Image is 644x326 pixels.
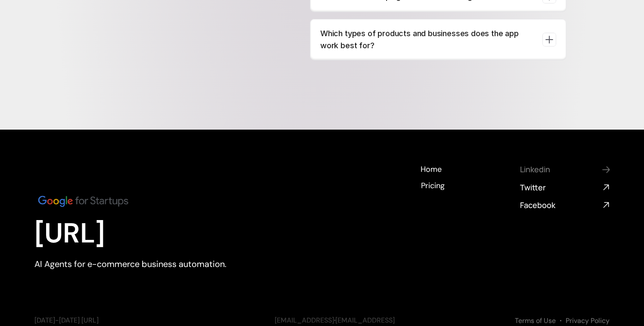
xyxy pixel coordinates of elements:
[275,316,334,325] a: [EMAIL_ADDRESS]
[420,164,510,190] nav: Footer navigation
[520,164,610,175] a: Linkedin
[275,316,498,325] p: ·
[34,217,271,250] h1: [URL]
[320,28,536,52] p: Which types of products and businesses does the app work best for?
[515,316,556,325] a: Terms of Use
[421,164,442,175] h4: Home
[520,182,599,193] h4: Twitter
[520,200,610,211] a: Facebook
[34,316,257,325] p: [DATE]-[DATE] [URL]
[420,164,442,174] a: Home
[566,316,610,325] a: Privacy Policy
[520,200,599,211] h4: Facebook
[335,316,395,325] a: [EMAIL_ADDRESS]
[520,164,599,175] h4: Linkedin
[520,182,610,193] a: Twitter
[421,180,445,191] h4: Pricing
[420,180,445,190] a: Pricing
[520,164,610,211] nav: Social media links
[34,258,271,270] p: AI Agents for e-commerce business automation.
